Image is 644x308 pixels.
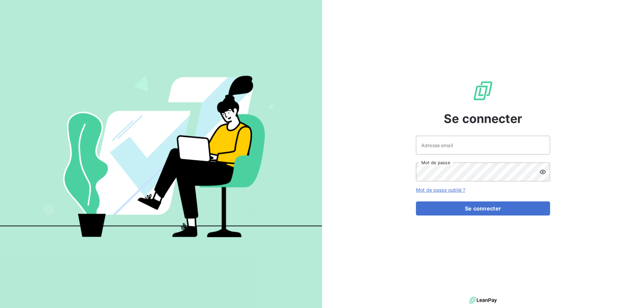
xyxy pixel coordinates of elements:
[416,187,465,193] a: Mot de passe oublié ?
[416,136,550,155] input: placeholder
[444,110,522,128] span: Se connecter
[416,201,550,215] button: Se connecter
[472,80,494,102] img: Logo LeanPay
[469,295,497,305] img: logo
